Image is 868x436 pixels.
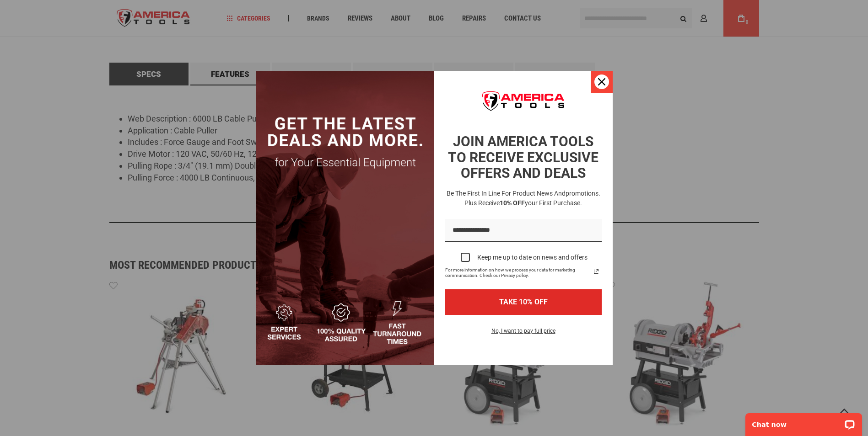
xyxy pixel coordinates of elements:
[739,407,868,436] iframe: LiveChat chat widget
[448,133,598,181] strong: JOIN AMERICA TOOLS TO RECEIVE EXCLUSIVE OFFERS AND DEALS
[484,326,563,341] button: No, I want to pay full price
[445,267,591,278] span: For more information on how we process your data for marketing communication. Check our Privacy p...
[443,189,604,208] h3: Be the first in line for product news and
[591,266,602,277] a: Read our Privacy Policy
[591,266,602,277] svg: link icon
[500,199,525,207] strong: 10% OFF
[477,254,588,261] div: Keep me up to date on news and offers
[591,71,613,93] button: Close
[598,78,605,85] svg: close icon
[464,190,600,207] span: promotions. Plus receive your first purchase.
[445,219,602,242] input: Email field
[445,289,602,314] button: TAKE 10% OFF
